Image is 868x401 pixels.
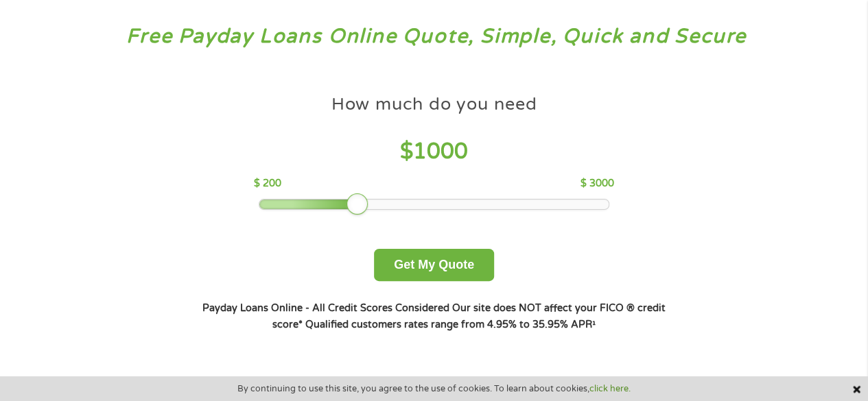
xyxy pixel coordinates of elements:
[237,384,631,393] span: By continuing to use this site, you agree to the use of cookies. To learn about cookies,
[589,383,631,394] a: click here.
[272,302,666,330] strong: Our site does NOT affect your FICO ® credit score*
[305,319,596,330] strong: Qualified customers rates range from 4.95% to 35.95% APR¹
[202,302,449,314] strong: Payday Loans Online - All Credit Scores Considered
[413,138,468,165] span: 1000
[374,249,494,281] button: Get My Quote
[254,176,281,191] p: $ 200
[254,138,614,166] h4: $
[331,93,537,116] h4: How much do you need
[40,24,829,49] h3: Free Payday Loans Online Quote, Simple, Quick and Secure
[580,176,614,191] p: $ 3000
